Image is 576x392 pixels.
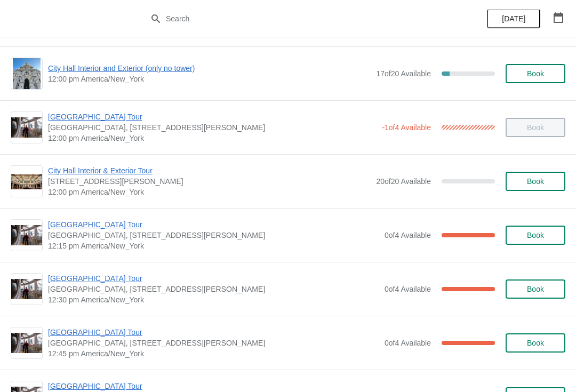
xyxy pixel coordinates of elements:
button: Book [506,172,565,191]
span: [GEOGRAPHIC_DATA], [STREET_ADDRESS][PERSON_NAME] [48,230,379,241]
span: 12:30 pm America/New_York [48,294,379,305]
span: Book [527,177,544,186]
img: City Hall Tower Tour | City Hall Visitor Center, 1400 John F Kennedy Boulevard Suite 121, Philade... [11,117,42,138]
img: City Hall Interior & Exterior Tour | 1400 John F Kennedy Boulevard, Suite 121, Philadelphia, PA, ... [11,174,42,189]
span: [GEOGRAPHIC_DATA] Tour [48,381,379,391]
span: Book [527,231,544,239]
span: [GEOGRAPHIC_DATA], [STREET_ADDRESS][PERSON_NAME] [48,338,379,348]
span: -1 of 4 Available [382,123,431,132]
span: 17 of 20 Available [376,69,431,78]
span: 0 of 4 Available [385,285,431,293]
span: [DATE] [502,14,525,23]
span: [GEOGRAPHIC_DATA] Tour [48,273,379,284]
img: City Hall Tower Tour | City Hall Visitor Center, 1400 John F Kennedy Boulevard Suite 121, Philade... [11,225,42,246]
input: Search [165,9,432,28]
span: 20 of 20 Available [376,177,431,186]
span: 12:00 pm America/New_York [48,74,371,84]
span: 12:45 pm America/New_York [48,348,379,359]
img: City Hall Tower Tour | City Hall Visitor Center, 1400 John F Kennedy Boulevard Suite 121, Philade... [11,333,42,354]
span: [GEOGRAPHIC_DATA] Tour [48,327,379,338]
img: City Hall Tower Tour | City Hall Visitor Center, 1400 John F Kennedy Boulevard Suite 121, Philade... [11,279,42,300]
span: [GEOGRAPHIC_DATA], [STREET_ADDRESS][PERSON_NAME] [48,122,377,133]
button: Book [506,64,565,83]
span: 0 of 4 Available [385,231,431,239]
button: Book [506,333,565,353]
span: [GEOGRAPHIC_DATA] Tour [48,111,377,122]
span: 12:00 pm America/New_York [48,187,371,197]
span: City Hall Interior and Exterior (only no tower) [48,63,371,74]
span: 0 of 4 Available [385,339,431,347]
span: 12:15 pm America/New_York [48,241,379,251]
button: Book [506,226,565,245]
span: Book [527,285,544,293]
span: 12:00 pm America/New_York [48,133,377,143]
button: [DATE] [487,9,540,28]
span: Book [527,339,544,347]
button: Book [506,279,565,299]
span: [STREET_ADDRESS][PERSON_NAME] [48,176,371,187]
img: City Hall Interior and Exterior (only no tower) | | 12:00 pm America/New_York [13,58,41,89]
span: City Hall Interior & Exterior Tour [48,165,371,176]
span: [GEOGRAPHIC_DATA], [STREET_ADDRESS][PERSON_NAME] [48,284,379,294]
span: Book [527,69,544,78]
span: [GEOGRAPHIC_DATA] Tour [48,219,379,230]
